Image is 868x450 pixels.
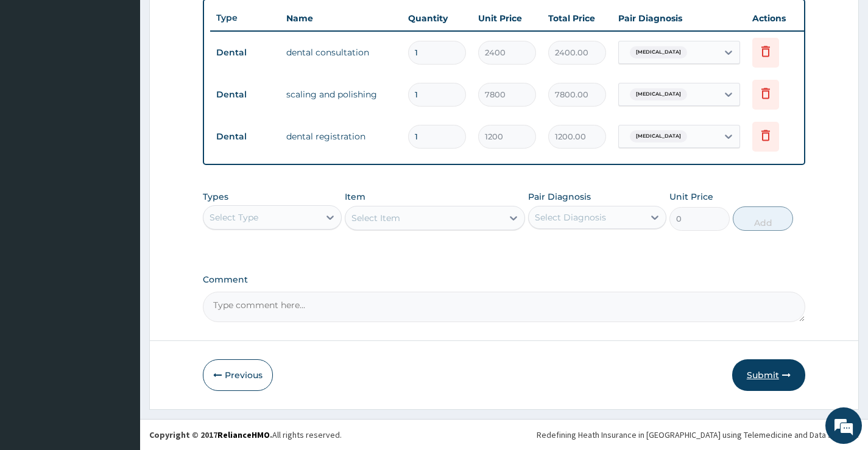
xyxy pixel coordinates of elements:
[6,311,232,354] textarea: Type your message and hit 'Enter'
[71,142,168,265] span: We're online!
[210,211,258,223] div: Select Type
[203,359,273,391] button: Previous
[630,130,687,142] span: [MEDICAL_DATA]
[203,275,805,285] label: Comment
[345,191,365,203] label: Item
[210,41,280,64] td: Dental
[746,6,807,30] th: Actions
[472,6,542,30] th: Unit Price
[630,88,687,100] span: [MEDICAL_DATA]
[630,46,687,58] span: [MEDICAL_DATA]
[217,429,270,440] a: RelianceHMO
[23,61,49,91] img: d_794563401_company_1708531726252_794563401
[537,429,859,441] div: Redefining Heath Insurance in [GEOGRAPHIC_DATA] using Telemedicine and Data Science!
[542,6,612,30] th: Total Price
[535,211,606,223] div: Select Diagnosis
[200,6,229,35] div: Minimize live chat window
[402,6,472,30] th: Quantity
[63,68,205,84] div: Chat with us now
[612,6,746,30] th: Pair Diagnosis
[280,124,402,149] td: dental registration
[733,206,793,231] button: Add
[140,419,868,450] footer: All rights reserved.
[210,7,280,29] th: Type
[280,40,402,65] td: dental consultation
[203,192,228,202] label: Types
[669,191,713,203] label: Unit Price
[280,82,402,107] td: scaling and polishing
[149,429,272,440] strong: Copyright © 2017 .
[732,359,805,391] button: Submit
[210,83,280,106] td: Dental
[210,125,280,148] td: Dental
[280,6,402,30] th: Name
[528,191,591,203] label: Pair Diagnosis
